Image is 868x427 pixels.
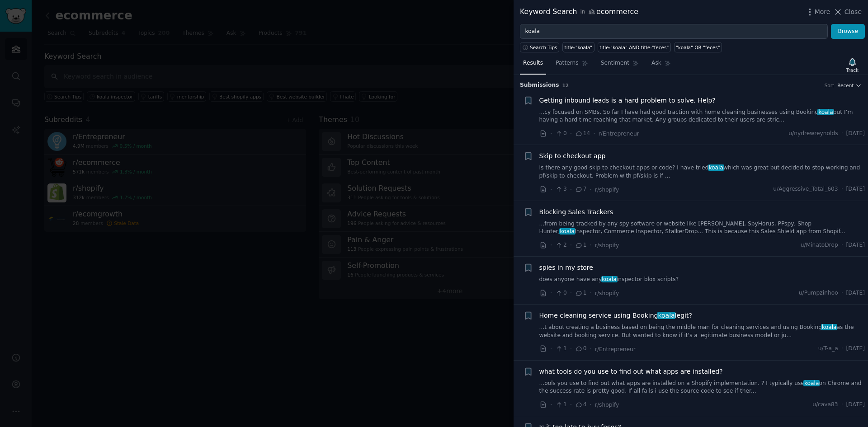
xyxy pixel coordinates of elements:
[651,59,661,67] span: Ask
[599,44,669,51] div: title:"koala" AND title:"feces"
[539,311,692,320] span: Home cleaning service using Booking legit?
[598,56,642,75] a: Sentiment
[550,344,552,354] span: ·
[805,7,830,17] button: More
[841,401,843,409] span: ·
[562,83,569,88] span: 12
[846,345,865,353] span: [DATE]
[817,109,834,115] span: koala
[520,42,559,52] button: Search Tips
[841,289,843,297] span: ·
[831,24,865,39] button: Browse
[555,289,566,297] span: 0
[555,345,566,353] span: 1
[539,380,865,395] a: ...ools you use to find out what apps are installed on a Shopify implementation. ? I typically us...
[550,240,552,250] span: ·
[555,130,566,138] span: 0
[595,290,619,296] span: r/shopify
[555,401,566,409] span: 1
[570,240,572,250] span: ·
[841,185,843,193] span: ·
[833,7,862,17] button: Close
[708,164,724,171] span: koala
[595,402,619,408] span: r/shopify
[846,67,859,73] div: Track
[825,82,835,89] div: Sort
[595,242,619,249] span: r/shopify
[580,8,585,16] span: in
[590,400,592,409] span: ·
[575,185,586,193] span: 7
[595,346,636,352] span: r/Entrepreneur
[844,7,862,17] span: Close
[788,130,838,138] span: u/nydrewreynolds
[812,401,838,409] span: u/cava83
[550,288,552,298] span: ·
[648,56,674,75] a: Ask
[846,289,865,297] span: [DATE]
[843,56,862,75] button: Track
[562,42,594,52] a: title:"koala"
[550,400,552,409] span: ·
[565,44,593,51] div: title:"koala"
[559,228,576,235] span: koala
[550,185,552,194] span: ·
[570,185,572,194] span: ·
[530,44,557,51] span: Search Tips
[520,81,559,89] span: Submission s
[539,151,606,161] a: Skip to checkout app
[570,344,572,354] span: ·
[550,129,552,138] span: ·
[799,289,838,297] span: u/Pumpzinhoo
[539,276,865,284] a: does anyone have anykoalainspector blox scripts?
[846,185,865,193] span: [DATE]
[575,289,586,297] span: 1
[801,241,838,249] span: u/MinatoDrop
[841,130,843,138] span: ·
[575,401,586,409] span: 4
[555,241,566,249] span: 2
[539,207,613,217] a: Blocking Sales Trackers
[520,24,828,39] input: Try a keyword related to your business
[570,129,572,138] span: ·
[523,59,543,67] span: Results
[539,96,716,105] span: Getting inbound leads is a hard problem to solve. Help?
[539,108,865,124] a: ...cy focused on SMBs. So far I have had good traction with home cleaning businesses using Bookin...
[590,185,592,194] span: ·
[846,130,865,138] span: [DATE]
[846,241,865,249] span: [DATE]
[520,56,546,75] a: Results
[601,59,629,67] span: Sentiment
[818,345,838,353] span: u/T-a_a
[575,130,590,138] span: 14
[599,131,639,137] span: r/Entrepreneur
[821,324,837,330] span: koala
[837,82,862,89] button: Recent
[601,276,618,282] span: koala
[773,185,838,193] span: u/Aggressive_Total_603
[539,367,723,376] a: what tools do you use to find out what apps are installed?
[598,42,671,52] a: title:"koala" AND title:"feces"
[803,380,820,386] span: koala
[570,288,572,298] span: ·
[815,7,830,17] span: More
[674,42,722,52] a: "koala" OR "feces"
[539,164,865,180] a: Is there any good skip to checkout apps or code? I have triedkoalawhich was great but decided to ...
[539,263,593,272] a: spies in my store
[552,56,591,75] a: Patterns
[555,185,566,193] span: 3
[841,345,843,353] span: ·
[837,82,854,89] span: Recent
[539,324,865,339] a: ...t about creating a business based on being the middle man for cleaning services and using Book...
[556,59,578,67] span: Patterns
[590,288,592,298] span: ·
[539,311,692,320] a: Home cleaning service using Bookingkoalalegit?
[593,129,595,138] span: ·
[846,401,865,409] span: [DATE]
[590,344,592,354] span: ·
[575,241,586,249] span: 1
[520,6,638,18] div: Keyword Search ecommerce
